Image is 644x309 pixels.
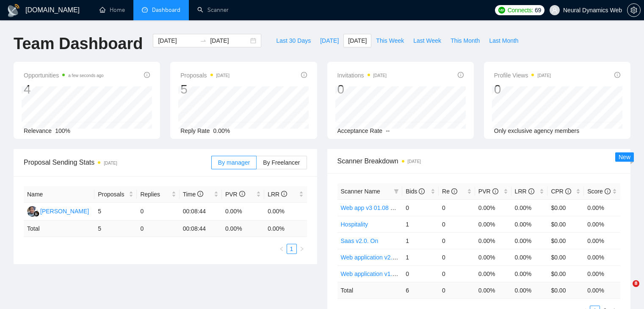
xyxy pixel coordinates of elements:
span: Acceptance Rate [337,127,383,134]
span: Relevance [24,127,52,134]
a: searchScanner [197,6,229,14]
td: $0.00 [547,199,584,216]
span: [DATE] [320,36,339,45]
button: right [297,244,307,254]
td: 0.00% [584,232,620,249]
time: [DATE] [216,73,229,78]
span: LRR [515,188,534,195]
li: Next Page [297,244,307,254]
td: 0.00% [584,249,620,265]
td: 1 [402,232,439,249]
td: 00:08:44 [180,221,222,237]
span: New [619,154,630,160]
span: info-circle [281,191,287,197]
input: End date [210,36,249,45]
button: Last Week [409,34,446,47]
time: [DATE] [537,73,550,78]
td: 1 [402,216,439,232]
td: 0.00 % [475,282,511,298]
span: Time [183,191,203,198]
td: $ 0.00 [547,282,584,298]
a: 1 [287,244,296,254]
span: Re [442,188,457,195]
span: info-circle [144,72,150,78]
span: Profile Views [494,70,551,80]
span: LRR [268,191,287,198]
td: 0 [439,199,475,216]
iframe: Intercom live chat [615,280,636,301]
span: Dashboard [152,6,180,14]
td: $0.00 [547,265,584,282]
td: 0.00 % [511,282,548,298]
span: By manager [218,159,250,166]
td: 0.00% [511,232,548,249]
td: 0.00% [511,249,548,265]
button: [DATE] [315,34,343,47]
span: info-circle [528,188,534,194]
button: Last 30 Days [271,34,315,47]
span: CPR [551,188,571,195]
span: Reply Rate [180,127,210,134]
button: setting [627,3,641,17]
time: [DATE] [373,73,387,78]
div: 5 [180,81,229,97]
a: Web application v2.0. On [341,254,407,261]
td: 0.00% [475,199,511,216]
span: 69 [535,6,541,15]
span: -- [386,127,390,134]
span: left [279,246,284,251]
div: [PERSON_NAME] [40,207,89,216]
td: 0.00% [475,265,511,282]
span: [DATE] [348,36,367,45]
span: Opportunities [24,70,104,80]
td: 0.00 % [584,282,620,298]
span: Last Week [413,36,441,45]
td: 5 [94,203,137,221]
td: 0 [439,232,475,249]
span: info-circle [492,188,498,194]
td: 0.00% [584,216,620,232]
td: 0 [439,249,475,265]
span: 0.00% [213,127,230,134]
button: Last Month [484,34,523,47]
th: Replies [137,186,179,203]
span: 8 [633,280,639,287]
td: 0 [137,203,179,221]
span: Proposal Sending Stats [24,157,211,168]
span: info-circle [458,72,464,78]
td: 1 [402,249,439,265]
td: 0.00% [475,232,511,249]
button: left [276,244,287,254]
span: Proposals [180,70,229,80]
span: info-circle [614,72,620,78]
td: 0 [439,216,475,232]
span: setting [627,7,640,14]
button: [DATE] [343,34,371,47]
td: 0 [137,221,179,237]
span: Last Month [489,36,518,45]
time: [DATE] [104,161,117,166]
a: Web app v3 01.08 boost on 22.08 -[PERSON_NAME] [341,204,482,211]
span: info-circle [301,72,307,78]
span: Bids [406,188,425,195]
th: Proposals [94,186,137,203]
button: This Month [446,34,484,47]
a: AS[PERSON_NAME] [27,207,89,214]
span: user [552,7,558,13]
div: 0 [494,81,551,97]
span: Proposals [98,190,127,199]
td: Total [24,221,94,237]
th: Name [24,186,94,203]
td: 0.00% [584,265,620,282]
span: Connects: [508,6,533,15]
td: 0 [439,265,475,282]
a: Saas v2.0. On [341,237,379,244]
a: homeHome [100,6,125,14]
a: setting [627,7,641,14]
td: 0.00% [475,249,511,265]
span: info-circle [239,191,245,197]
td: 0.00% [584,199,620,216]
button: This Week [371,34,409,47]
div: 0 [337,81,387,97]
td: 0.00% [511,216,548,232]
